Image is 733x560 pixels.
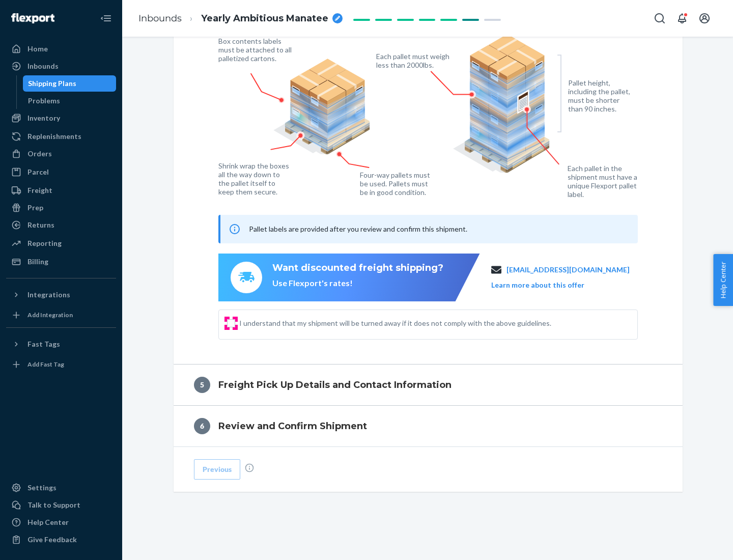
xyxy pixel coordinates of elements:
[6,146,116,162] a: Orders
[27,220,54,230] div: Returns
[27,185,52,195] div: Freight
[27,500,80,510] div: Talk to Support
[27,167,49,177] div: Parcel
[376,52,452,69] figcaption: Each pallet must weigh less than 2000lbs.
[506,265,630,275] a: [EMAIL_ADDRESS][DOMAIN_NAME]
[28,78,76,89] div: Shipping Plans
[27,483,57,493] div: Settings
[6,497,116,513] a: Talk to Support
[6,200,116,216] a: Prep
[27,257,48,267] div: Billing
[218,37,294,63] figcaption: Box contents labels must be attached to all palletized cartons.
[272,277,443,289] div: Use Flexport's rates!
[491,280,584,290] button: Learn more about this offer
[201,12,328,25] span: Yearly Ambitious Manatee
[218,161,291,196] figcaption: Shrink wrap the boxes all the way down to the pallet itself to keep them secure.
[6,514,116,530] a: Help Center
[568,78,635,113] figcaption: Pallet height, including the pallet, must be shorter than 90 inches.
[23,75,117,92] a: Shipping Plans
[6,217,116,233] a: Returns
[672,8,692,29] button: Open notifications
[360,171,431,197] figcaption: Four-way pallets must be used. Pallets must be in good condition.
[6,336,116,352] button: Fast Tags
[174,365,683,405] button: 5Freight Pick Up Details and Contact Information
[6,356,116,373] a: Add Fast Tag
[6,531,116,548] button: Give Feedback
[6,164,116,180] a: Parcel
[239,318,629,328] span: I understand that my shipment will be turned away if it does not comply with the above guidelines.
[6,287,116,303] button: Integrations
[28,96,60,106] div: Problems
[11,13,54,23] img: Flexport logo
[130,4,351,34] ol: breadcrumbs
[272,262,443,275] div: Want discounted freight shipping?
[27,535,77,545] div: Give Feedback
[27,517,69,527] div: Help Center
[23,93,117,109] a: Problems
[6,182,116,199] a: Freight
[6,41,116,57] a: Home
[27,203,43,213] div: Prep
[6,128,116,145] a: Replenishments
[227,319,235,327] input: I understand that my shipment will be turned away if it does not comply with the above guidelines.
[27,360,64,369] div: Add Fast Tag
[6,110,116,126] a: Inventory
[6,254,116,270] a: Billing
[96,8,116,29] button: Close Navigation
[713,254,733,306] button: Help Center
[194,459,240,480] button: Previous
[568,164,644,199] figcaption: Each pallet in the shipment must have a unique Flexport pallet label.
[218,378,452,391] h4: Freight Pick Up Details and Contact Information
[249,225,467,233] span: Pallet labels are provided after you review and confirm this shipment.
[27,238,62,248] div: Reporting
[27,131,81,142] div: Replenishments
[27,149,52,159] div: Orders
[6,58,116,74] a: Inbounds
[174,406,683,446] button: 6Review and Confirm Shipment
[694,8,715,29] button: Open account menu
[27,44,48,54] div: Home
[194,418,210,434] div: 6
[218,419,367,433] h4: Review and Confirm Shipment
[194,377,210,393] div: 5
[27,311,73,319] div: Add Integration
[6,480,116,496] a: Settings
[138,13,182,24] a: Inbounds
[27,339,60,349] div: Fast Tags
[6,235,116,251] a: Reporting
[6,307,116,323] a: Add Integration
[27,290,70,300] div: Integrations
[650,8,670,29] button: Open Search Box
[27,113,60,123] div: Inventory
[27,61,59,71] div: Inbounds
